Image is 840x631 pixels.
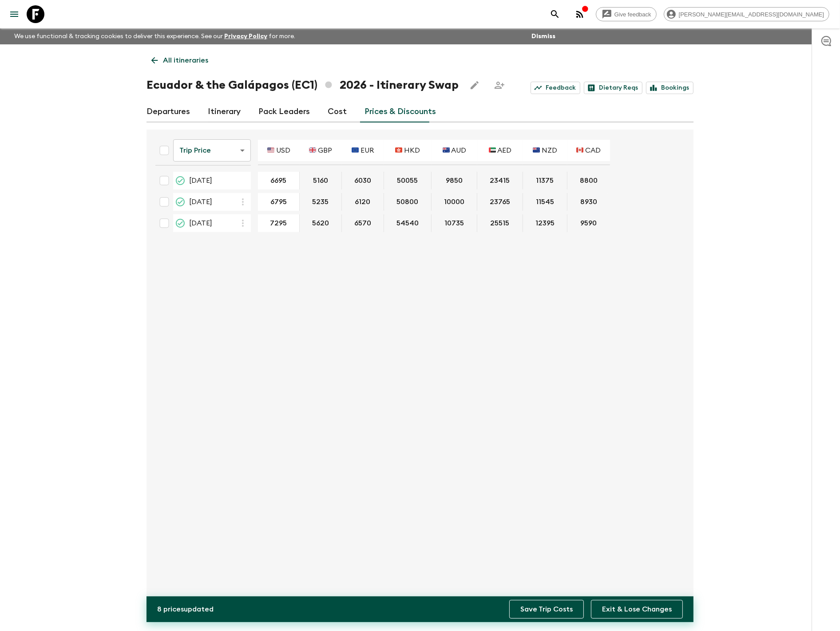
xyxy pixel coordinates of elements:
p: 🇦🇺 AUD [443,145,466,156]
button: 8930 [570,193,608,211]
p: 🇪🇺 EUR [352,145,374,156]
div: 28 Mar 2026; 🇺🇸 USD [258,193,300,211]
a: Privacy Policy [224,33,267,39]
div: 14 Feb 2026; 🇳🇿 NZD [523,172,567,189]
svg: Guaranteed [175,175,186,186]
button: 50800 [386,193,429,211]
span: Give feedback [610,11,656,18]
a: Feedback [531,82,580,94]
div: 23 May 2026; 🇦🇺 AUD [432,214,477,232]
p: We use functional & tracking cookies to deliver this experience. See our for more. [11,28,299,44]
button: 5620 [301,214,340,232]
button: 23765 [479,193,521,211]
p: 🇺🇸 USD [267,145,290,156]
p: 8 price s updated [157,604,214,615]
span: [DATE] [189,218,212,229]
button: search adventures [546,5,564,23]
button: Edit this itinerary [466,76,483,94]
button: Dismiss [529,30,558,43]
div: 14 Feb 2026; 🇦🇺 AUD [432,172,477,189]
div: [PERSON_NAME][EMAIL_ADDRESS][DOMAIN_NAME] [664,7,829,21]
div: 14 Feb 2026; 🇦🇪 AED [477,172,523,189]
div: 14 Feb 2026; 🇪🇺 EUR [342,172,384,189]
div: 28 Mar 2026; 🇨🇦 CAD [567,193,610,211]
div: 23 May 2026; 🇺🇸 USD [258,214,300,232]
a: Give feedback [596,7,657,21]
span: Share this itinerary [491,76,508,94]
button: 6120 [345,193,381,211]
button: 54540 [386,214,429,232]
a: Cost [328,101,347,122]
div: 23 May 2026; 🇭🇰 HKD [384,214,432,232]
a: Departures [147,101,190,122]
div: 28 Mar 2026; 🇬🇧 GBP [300,193,342,211]
h1: Ecuador & the Galápagos (EC1) 2026 - Itinerary Swap [147,76,459,94]
button: 10735 [434,214,475,232]
svg: Guaranteed [175,197,186,207]
div: 23 May 2026; 🇨🇦 CAD [567,214,610,232]
p: All itineraries [163,55,208,66]
div: 14 Feb 2026; 🇨🇦 CAD [567,172,610,189]
div: 23 May 2026; 🇪🇺 EUR [342,214,384,232]
button: 23415 [479,172,521,189]
button: 6570 [344,214,382,232]
div: 14 Feb 2026; 🇬🇧 GBP [300,172,342,189]
p: 🇬🇧 GBP [309,145,333,156]
a: Dietary Reqs [584,82,642,94]
a: Prices & Discounts [365,101,436,122]
p: 🇭🇰 HKD [396,145,420,156]
div: Trip Price [173,138,251,163]
span: [DATE] [189,175,212,186]
button: 8800 [569,172,608,189]
button: 25515 [480,214,520,232]
div: 28 Mar 2026; 🇪🇺 EUR [342,193,384,211]
a: Bookings [646,82,693,94]
button: Save Trip Costs [509,600,584,619]
button: 6795 [260,193,297,211]
button: 6695 [260,172,297,189]
button: 9590 [570,214,608,232]
button: 6030 [344,172,382,189]
div: 23 May 2026; 🇦🇪 AED [477,214,523,232]
button: 10000 [433,193,475,211]
button: 11375 [526,172,565,189]
div: 23 May 2026; 🇬🇧 GBP [300,214,342,232]
button: 5160 [302,172,339,189]
button: 12395 [525,214,565,232]
div: Select all [155,142,173,159]
p: 🇦🇪 AED [489,145,511,156]
button: 5235 [302,193,340,211]
p: 🇨🇦 CAD [577,145,601,156]
button: menu [5,5,23,23]
p: 🇳🇿 NZD [533,145,558,156]
button: 9850 [435,172,473,189]
div: 14 Feb 2026; 🇭🇰 HKD [384,172,432,189]
button: 11545 [525,193,565,211]
a: Itinerary [208,101,241,122]
div: 28 Mar 2026; 🇳🇿 NZD [523,193,567,211]
span: [PERSON_NAME][EMAIL_ADDRESS][DOMAIN_NAME] [674,11,829,18]
button: Exit & Lose Changes [591,600,683,619]
div: 23 May 2026; 🇳🇿 NZD [523,214,567,232]
div: 14 Feb 2026; 🇺🇸 USD [258,172,300,189]
div: 28 Mar 2026; 🇦🇺 AUD [432,193,477,211]
a: Pack Leaders [258,101,310,122]
a: All itineraries [147,51,213,69]
svg: Guaranteed [175,218,186,229]
button: 50055 [387,172,429,189]
div: 28 Mar 2026; 🇦🇪 AED [477,193,523,211]
span: [DATE] [189,197,212,207]
div: 28 Mar 2026; 🇭🇰 HKD [384,193,432,211]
